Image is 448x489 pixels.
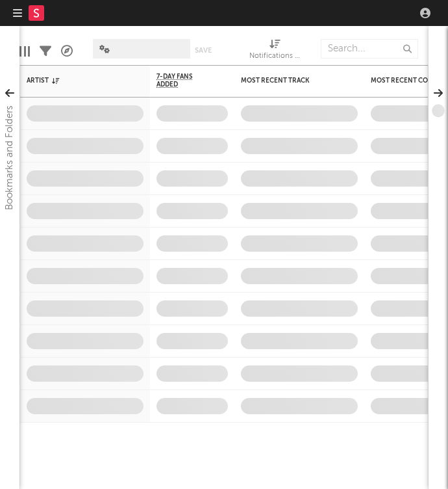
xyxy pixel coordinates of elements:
div: Bookmarks and Folders [2,105,18,210]
div: A&R Pipeline [61,33,73,70]
div: Notifications (Artist) [249,49,301,64]
div: Edit Columns [19,33,30,70]
div: Notifications (Artist) [249,33,301,70]
div: Artist [27,77,124,85]
button: Save [195,47,212,54]
span: 7-Day Fans Added [156,73,208,88]
input: Search... [321,39,418,59]
div: Most Recent Track [241,77,338,85]
div: Filters [40,33,51,70]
